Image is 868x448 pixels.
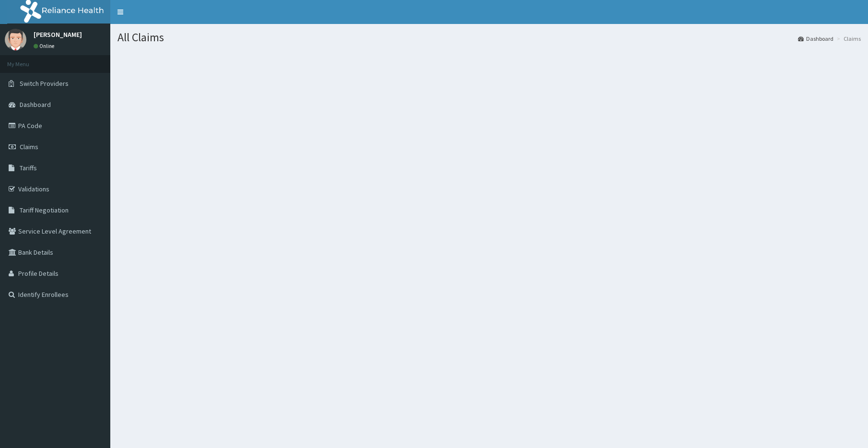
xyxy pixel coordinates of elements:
[798,35,833,43] a: Dashboard
[20,206,69,214] span: Tariff Negotiation
[34,31,82,38] p: [PERSON_NAME]
[20,142,38,151] span: Claims
[5,29,26,50] img: User Image
[117,31,861,44] h1: All Claims
[834,35,861,43] li: Claims
[20,164,37,172] span: Tariffs
[20,100,51,109] span: Dashboard
[34,43,57,49] a: Online
[20,79,69,88] span: Switch Providers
